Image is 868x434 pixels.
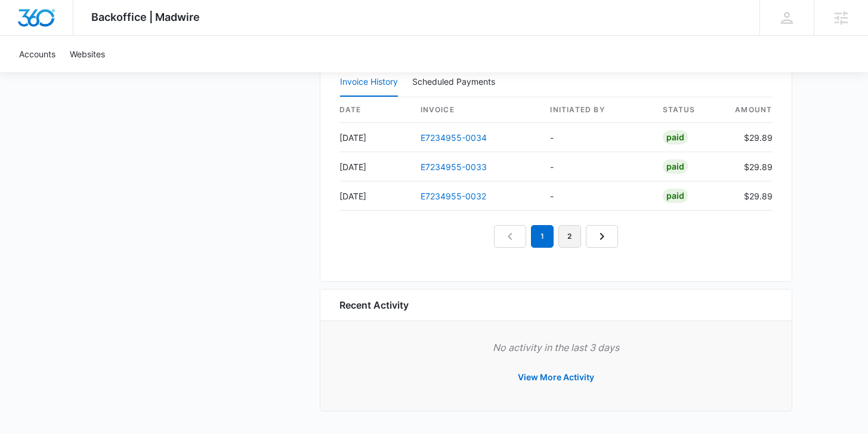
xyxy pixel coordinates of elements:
[340,68,398,97] button: Invoice History
[663,130,688,144] div: Paid
[540,152,653,181] td: -
[506,363,606,392] button: View More Activity
[339,152,411,181] td: [DATE]
[653,97,725,123] th: status
[421,191,486,201] a: E7234955-0032
[663,189,688,203] div: Paid
[339,298,409,312] h6: Recent Activity
[725,97,773,123] th: amount
[421,133,487,143] a: E7234955-0034
[540,123,653,152] td: -
[725,152,773,181] td: $29.89
[540,97,653,123] th: Initiated By
[421,162,487,172] a: E7234955-0033
[586,225,618,248] a: Next Page
[494,225,618,248] nav: Pagination
[63,36,112,72] a: Websites
[531,225,554,248] em: 1
[725,181,773,211] td: $29.89
[412,78,500,86] div: Scheduled Payments
[663,159,688,174] div: Paid
[540,181,653,211] td: -
[725,123,773,152] td: $29.89
[558,225,581,248] a: Page 2
[12,36,63,72] a: Accounts
[339,123,411,152] td: [DATE]
[339,340,773,355] p: No activity in the last 3 days
[91,11,200,23] span: Backoffice | Madwire
[339,181,411,211] td: [DATE]
[339,97,411,123] th: date
[411,97,541,123] th: invoice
